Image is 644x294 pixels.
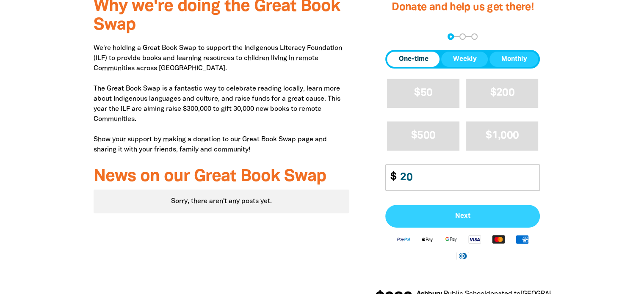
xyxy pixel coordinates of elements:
[439,234,463,244] img: Google Pay logo
[459,33,466,40] button: Navigate to step 2 of 3 to enter your details
[414,88,432,98] span: $50
[486,234,510,244] img: Mastercard logo
[466,121,539,151] button: $1,000
[471,33,478,40] button: Navigate to step 3 of 3 to enter your payment details
[385,50,540,69] div: Donation frequency
[94,190,350,213] div: Sorry, there aren't any posts yet.
[395,213,531,220] span: Next
[448,33,454,40] button: Navigate to step 1 of 3 to enter your donation amount
[386,165,396,190] span: $
[486,131,519,140] span: $1,000
[385,228,540,267] div: Available payment methods
[463,234,486,244] img: Visa logo
[392,3,534,12] span: Donate and help us get there!
[385,205,540,228] button: Pay with Credit Card
[94,190,350,213] div: Paginated content
[398,54,428,64] span: One-time
[441,52,488,67] button: Weekly
[453,54,476,64] span: Weekly
[490,88,514,98] span: $200
[387,121,459,151] button: $500
[411,131,435,140] span: $500
[394,165,539,190] input: Enter custom amount
[489,52,538,67] button: Monthly
[451,251,475,261] img: Diners Club logo
[466,79,539,108] button: $200
[392,234,415,244] img: Paypal logo
[94,168,350,186] h3: News on our Great Book Swap
[387,52,439,67] button: One-time
[510,234,534,244] img: American Express logo
[415,234,439,244] img: Apple Pay logo
[387,79,459,108] button: $50
[94,43,350,155] p: We're holding a Great Book Swap to support the Indigenous Literacy Foundation (ILF) to provide bo...
[501,54,527,64] span: Monthly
